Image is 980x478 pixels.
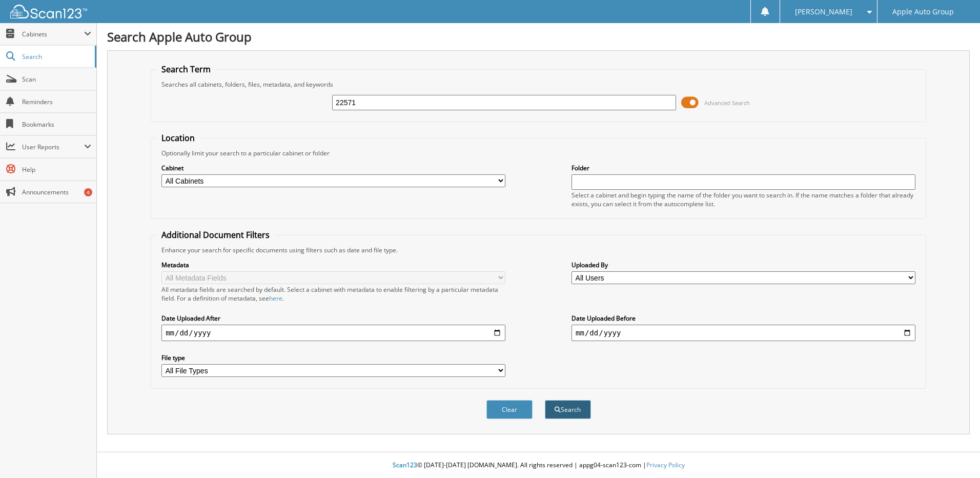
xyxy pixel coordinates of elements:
[646,461,685,469] a: Privacy Policy
[10,5,87,18] img: scan123-logo-white.svg
[107,28,970,45] h1: Search Apple Auto Group
[161,314,505,323] label: Date Uploaded After
[161,353,505,362] label: File type
[892,9,954,15] span: Apple Auto Group
[545,400,591,419] button: Search
[571,164,915,172] label: Folder
[97,453,980,478] div: © [DATE]-[DATE] [DOMAIN_NAME]. All rights reserved | appg04-scan123-com |
[795,9,852,15] span: [PERSON_NAME]
[22,52,90,61] span: Search
[156,64,216,75] legend: Search Term
[156,229,275,241] legend: Additional Document Filters
[571,191,915,208] div: Select a cabinet and begin typing the name of the folder you want to search in. If the name match...
[84,188,92,196] div: 4
[571,325,915,341] input: end
[22,120,91,129] span: Bookmarks
[161,285,505,303] div: All metadata fields are searched by default. Select a cabinet with metadata to enable filtering b...
[22,165,91,174] span: Help
[22,143,84,151] span: User Reports
[22,188,91,196] span: Announcements
[486,400,533,419] button: Clear
[156,149,921,157] div: Optionally limit your search to a particular cabinet or folder
[929,429,980,478] iframe: Chat Widget
[22,97,91,106] span: Reminders
[704,99,750,107] span: Advanced Search
[269,294,282,303] a: here
[22,30,84,38] span: Cabinets
[571,261,915,269] label: Uploaded By
[156,132,200,144] legend: Location
[22,75,91,84] span: Scan
[156,246,921,254] div: Enhance your search for specific documents using filters such as date and file type.
[161,325,505,341] input: start
[571,314,915,323] label: Date Uploaded Before
[161,164,505,172] label: Cabinet
[393,461,417,469] span: Scan123
[156,80,921,89] div: Searches all cabinets, folders, files, metadata, and keywords
[161,261,505,269] label: Metadata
